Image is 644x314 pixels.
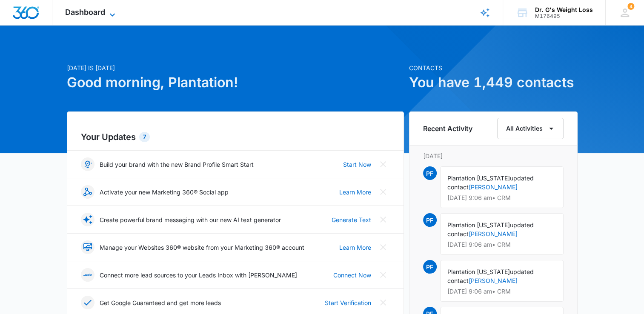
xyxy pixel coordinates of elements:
[339,188,371,197] a: Learn More
[447,195,556,201] p: [DATE] 9:06 am • CRM
[423,123,472,134] h6: Recent Activity
[447,268,510,275] span: Plantation [US_STATE]
[447,288,556,294] p: [DATE] 9:06 am • CRM
[100,160,254,169] p: Build your brand with the new Brand Profile Smart Start
[376,213,390,226] button: Close
[423,166,437,180] span: PF
[100,188,229,197] p: Activate your new Marketing 360® Social app
[100,298,221,307] p: Get Google Guaranteed and get more leads
[497,118,564,139] button: All Activities
[67,63,404,72] p: [DATE] is [DATE]
[469,277,518,284] a: [PERSON_NAME]
[100,243,304,252] p: Manage your Websites 360® website from your Marketing 360® account
[535,6,593,13] div: account name
[139,132,150,142] div: 7
[376,157,390,171] button: Close
[627,3,634,10] div: notifications count
[447,242,556,248] p: [DATE] 9:06 am • CRM
[409,72,578,93] h1: You have 1,449 contacts
[67,72,404,93] h1: Good morning, Plantation!
[535,13,593,19] div: account id
[343,160,371,169] a: Start Now
[332,215,371,224] a: Generate Text
[627,3,634,10] span: 4
[423,151,564,160] p: [DATE]
[376,268,390,282] button: Close
[376,296,390,309] button: Close
[469,230,518,237] a: [PERSON_NAME]
[100,271,297,280] p: Connect more lead sources to your Leads Inbox with [PERSON_NAME]
[447,174,510,182] span: Plantation [US_STATE]
[376,185,390,199] button: Close
[65,8,105,17] span: Dashboard
[423,260,437,274] span: PF
[333,271,371,280] a: Connect Now
[376,240,390,254] button: Close
[409,63,578,72] p: Contacts
[469,183,518,191] a: [PERSON_NAME]
[447,221,510,228] span: Plantation [US_STATE]
[423,213,437,227] span: PF
[339,243,371,252] a: Learn More
[81,131,390,143] h2: Your Updates
[100,215,281,224] p: Create powerful brand messaging with our new AI text generator
[325,298,371,307] a: Start Verification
